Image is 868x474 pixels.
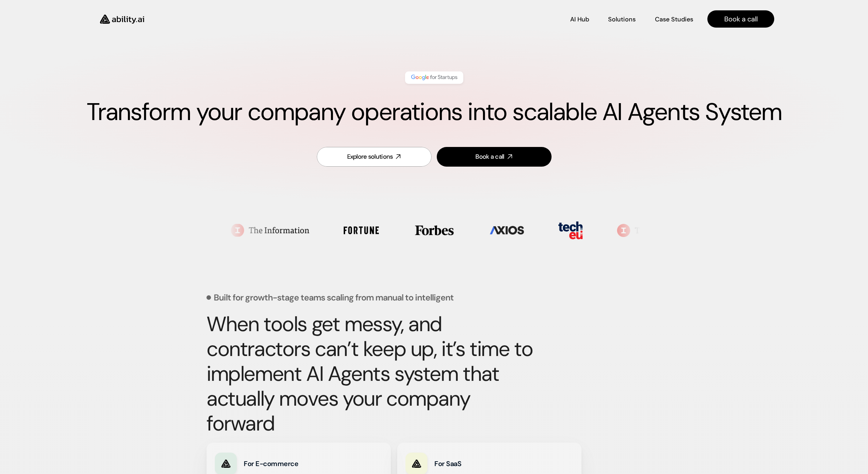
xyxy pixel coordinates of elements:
a: Book a call [707,10,774,28]
strong: When tools get messy, and contractors can’t keep up, it’s time to implement AI Agents system that... [206,310,537,437]
a: Explore solutions [317,147,432,167]
h3: For SaaS [434,459,528,468]
p: Book a call [724,14,758,24]
h3: For E-commerce [244,459,338,468]
p: Case Studies [655,15,693,24]
a: Book a call [437,147,552,167]
a: Case Studies [655,13,694,25]
div: Book a call [475,152,504,161]
a: AI Hub [570,13,589,25]
h1: Transform your company operations into scalable AI Agents System [28,98,840,127]
p: Built for growth-stage teams scaling from manual to intelligent [214,293,454,302]
div: Explore solutions [347,152,393,161]
p: AI Hub [570,15,589,24]
p: Solutions [608,15,636,24]
a: Solutions [608,13,636,25]
nav: Main navigation [154,10,774,28]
